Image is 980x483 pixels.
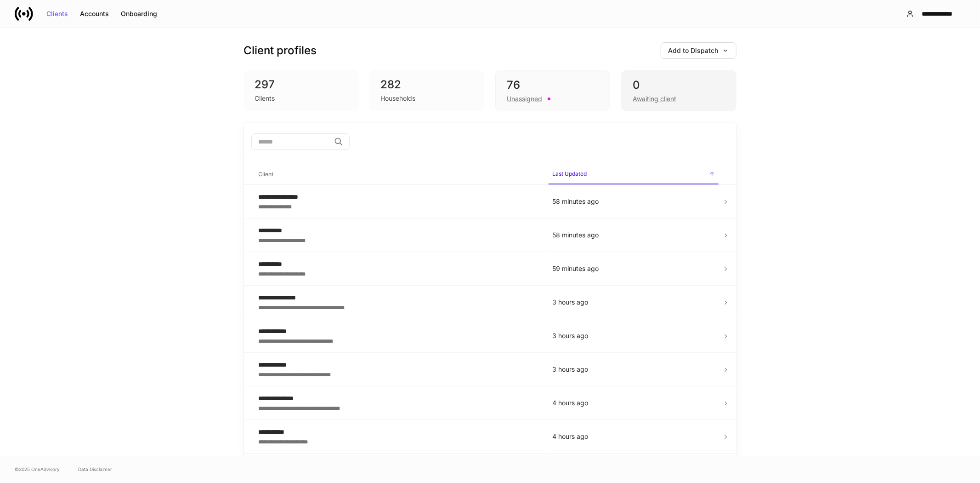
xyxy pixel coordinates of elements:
p: 58 minutes ago [552,230,715,240]
div: 0 [633,78,725,92]
div: Add to Dispatch [668,47,729,54]
div: Accounts [80,11,109,17]
div: Clients [255,94,275,103]
p: 3 hours ago [552,298,715,307]
div: 76Unassigned [495,70,610,111]
h3: Client profiles [244,43,317,58]
p: 3 hours ago [552,365,715,374]
div: 76 [507,78,599,92]
div: Unassigned [507,94,542,103]
p: 59 minutes ago [552,264,715,273]
span: Last Updated [549,165,719,184]
button: Onboarding [115,6,163,21]
h6: Last Updated [552,169,587,178]
button: Add to Dispatch [661,42,736,59]
div: Clients [46,11,68,17]
p: 3 hours ago [552,331,715,340]
p: 4 hours ago [552,398,715,408]
span: Client [255,165,541,184]
div: Households [380,94,415,103]
button: Accounts [74,6,115,21]
h6: Client [259,170,274,178]
div: Onboarding [121,11,157,17]
span: © 2025 OneAdvisory [15,466,60,473]
div: 297 [255,77,348,92]
div: 0Awaiting client [621,70,736,111]
a: Data Disclaimer [78,466,112,473]
p: 4 hours ago [552,432,715,441]
button: Clients [40,6,74,21]
p: 58 minutes ago [552,197,715,206]
div: Awaiting client [633,94,676,103]
div: 282 [380,77,473,92]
